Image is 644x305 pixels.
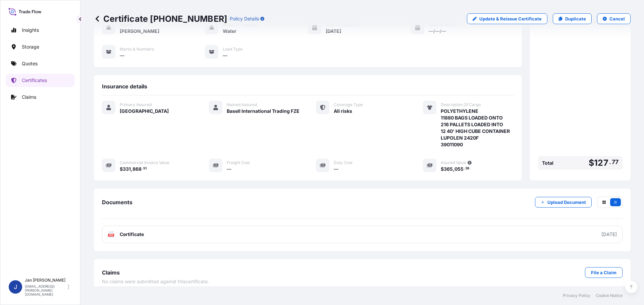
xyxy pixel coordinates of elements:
[547,199,586,206] p: Upload Document
[454,167,464,171] span: 055
[334,108,352,115] span: All risks
[120,160,169,165] span: Commercial Invoice Value
[94,13,227,24] p: Certificate [PHONE_NUMBER]
[594,159,608,167] span: 127
[6,57,75,70] a: Quotes
[223,47,243,52] span: Load Type
[22,60,38,67] p: Quotes
[444,167,453,171] span: 365
[441,108,510,148] span: POLYETHYLENE 11880 BAGS LOADED ONTO 216 PALLETS LOADED INTO 12 40' HIGH CUBE CONTAINER LUPOLEN 24...
[465,167,469,170] span: 36
[609,15,625,22] p: Cancel
[612,160,619,164] span: 77
[132,167,142,171] span: 868
[601,231,617,238] div: [DATE]
[102,269,120,276] span: Claims
[563,293,590,298] a: Privacy Policy
[227,102,257,107] span: Named Assured
[22,27,39,33] p: Insights
[120,102,152,107] span: Primary Assured
[102,199,132,206] span: Documents
[6,23,75,37] a: Insights
[609,160,611,164] span: .
[102,226,623,243] a: PDFCertificate[DATE]
[6,74,75,87] a: Certificates
[596,293,623,298] a: Cookie Notice
[102,83,147,90] span: Insurance details
[441,167,444,171] span: $
[334,166,338,172] span: —
[334,102,363,107] span: Coverage Type
[102,278,209,285] span: No claims were submitted against this certificate .
[464,167,465,170] span: .
[441,160,466,165] span: Insured Value
[120,167,123,171] span: $
[123,167,131,171] span: 331
[131,167,132,171] span: ,
[467,13,547,24] a: Update & Reissue Certificate
[142,167,143,170] span: .
[334,160,353,165] span: Duty Cost
[565,15,586,22] p: Duplicate
[535,197,592,208] button: Upload Document
[22,44,39,50] p: Storage
[25,278,66,283] p: Jan [PERSON_NAME]
[453,167,454,171] span: ,
[120,47,154,52] span: Marks & Numbers
[143,167,147,170] span: 51
[6,90,75,104] a: Claims
[597,13,631,24] button: Cancel
[227,160,250,165] span: Freight Cost
[227,108,300,115] span: Basell International Trading FZE
[223,52,227,59] span: —
[22,77,47,84] p: Certificates
[6,40,75,54] a: Storage
[441,102,481,107] span: Description Of Cargo
[589,159,594,167] span: $
[109,234,113,236] text: PDF
[585,267,623,278] a: File a Claim
[230,15,259,22] p: Policy Details
[479,15,542,22] p: Update & Reissue Certificate
[120,108,169,115] span: [GEOGRAPHIC_DATA]
[542,160,553,166] span: Total
[227,166,231,172] span: —
[22,94,36,100] p: Claims
[25,284,66,296] p: [EMAIL_ADDRESS][PERSON_NAME][DOMAIN_NAME]
[120,231,144,238] span: Certificate
[120,52,124,59] span: —
[14,284,17,290] span: J
[591,269,616,276] p: File a Claim
[553,13,592,24] a: Duplicate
